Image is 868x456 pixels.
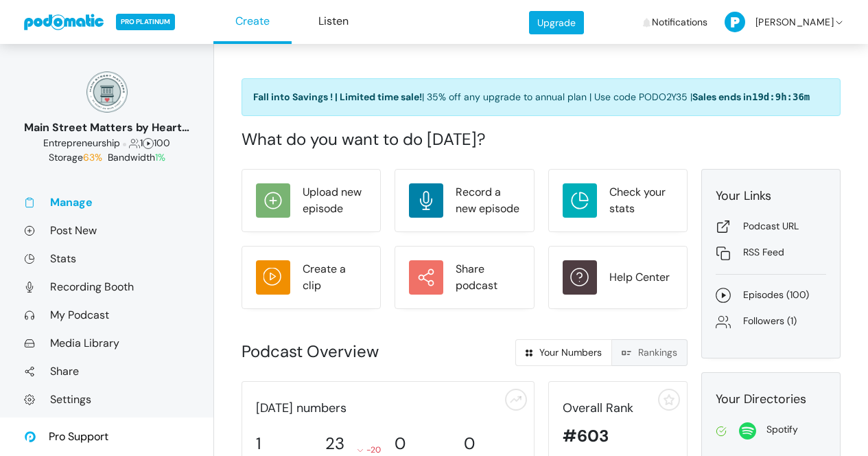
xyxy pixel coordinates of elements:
span: Business: Entrepreneurship [43,137,120,149]
span: Sales ends in [692,91,810,103]
a: Create a clip [256,260,366,295]
div: Podcast Overview [242,339,458,364]
span: PRO PLATINUM [116,14,175,30]
strong: Fall into Savings ! | Limited time sale! [253,91,422,103]
div: Help Center [609,269,670,286]
div: 0 [395,431,406,456]
div: 23 [325,431,344,456]
a: Help Center [563,260,673,295]
a: Media Library [24,336,189,350]
a: Post New [24,223,189,238]
span: Storage [49,151,105,163]
div: What do you want to do [DATE]? [242,127,841,152]
span: Followers [129,137,140,149]
span: 63% [83,151,102,163]
a: Spotify [716,422,826,440]
div: Check your stats [609,184,673,217]
a: My Podcast [24,308,189,322]
span: Episodes [143,137,154,149]
div: Overall Rank [563,399,673,418]
div: [DATE] numbers [249,399,527,418]
a: Create [213,1,292,44]
a: Fall into Savings ! | Limited time sale!| 35% off any upgrade to annual plan | Use code PODO2Y35 ... [242,78,841,116]
a: Rankings [611,339,688,366]
span: 19d:9h:36m [752,91,810,102]
a: Listen [294,1,373,44]
div: Your Directories [716,390,826,409]
div: 1 100 [24,136,189,150]
span: Bandwidth [108,151,165,163]
div: Upload new episode [303,184,366,217]
img: spotify-814d7a4412f2fa8a87278c8d4c03771221523d6a641bdc26ea993aaf80ac4ffe.svg [739,422,756,440]
div: Main Street Matters by Heart on [GEOGRAPHIC_DATA] [24,119,189,136]
div: Spotify [766,422,798,437]
a: Settings [24,392,189,407]
div: -20 [357,444,381,456]
div: #603 [563,424,673,448]
a: Podcast URL [716,219,826,234]
div: Record a new episode [456,184,519,217]
div: Share podcast [456,261,519,294]
a: Record a new episode [409,183,519,218]
a: Followers (1) [716,314,826,329]
div: Create a clip [303,261,366,294]
a: Check your stats [563,183,673,218]
a: Your Numbers [515,339,612,366]
span: Notifications [652,2,707,43]
a: Share podcast [409,260,519,295]
div: 0 [464,431,475,456]
div: 1 [256,431,261,456]
a: Manage [24,195,189,209]
a: Upload new episode [256,183,366,218]
span: 1% [155,151,165,163]
a: RSS Feed [716,245,826,260]
a: Episodes (100) [716,288,826,303]
a: Recording Booth [24,280,189,294]
a: Pro Support [24,418,108,456]
a: Share [24,364,189,378]
img: 150x150_17130234.png [86,71,128,113]
span: [PERSON_NAME] [755,2,834,43]
a: Stats [24,251,189,266]
a: [PERSON_NAME] [725,2,845,43]
div: Your Links [716,187,826,205]
a: Upgrade [529,11,584,34]
img: P-50-ab8a3cff1f42e3edaa744736fdbd136011fc75d0d07c0e6946c3d5a70d29199b.png [725,12,745,32]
